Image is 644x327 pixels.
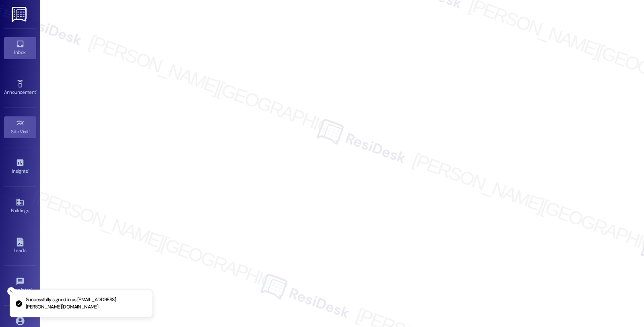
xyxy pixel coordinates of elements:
a: Site Visit • [4,116,36,138]
a: Inbox [4,37,36,59]
a: Buildings [4,195,36,217]
a: Templates • [4,275,36,296]
span: • [36,88,37,94]
a: Insights • [4,156,36,178]
img: ResiDesk Logo [12,7,28,22]
span: • [28,167,29,173]
button: Close toast [7,287,15,295]
span: • [29,128,30,133]
a: Leads [4,235,36,257]
p: Successfully signed in as [EMAIL_ADDRESS][PERSON_NAME][DOMAIN_NAME] [26,296,146,310]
